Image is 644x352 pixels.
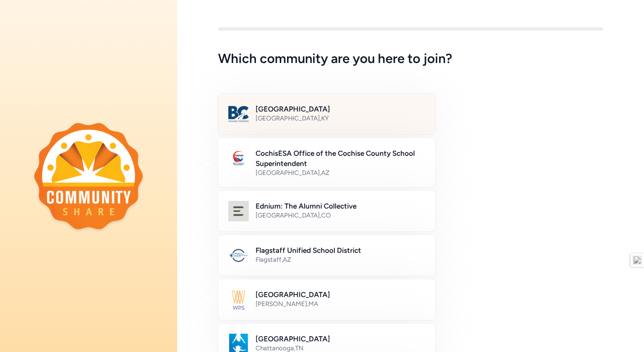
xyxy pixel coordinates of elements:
[256,114,425,123] div: [GEOGRAPHIC_DATA] , KY
[256,289,425,300] h2: [GEOGRAPHIC_DATA]
[34,123,143,229] img: logo
[256,148,425,169] h2: CochisESA Office of the Cochise County School Superintendent
[256,169,425,177] div: [GEOGRAPHIC_DATA] , AZ
[256,255,425,264] div: Flagstaff , AZ
[228,289,249,310] img: Logo
[228,148,249,169] img: Logo
[218,51,603,66] h5: Which community are you here to join?
[256,334,425,344] h2: [GEOGRAPHIC_DATA]
[256,300,425,308] div: [PERSON_NAME] , MA
[228,104,249,124] img: Logo
[256,245,425,255] h2: Flagstaff Unified School District
[256,201,425,211] h2: Ednium: The Alumni Collective
[228,201,249,221] img: Logo
[256,211,425,220] div: [GEOGRAPHIC_DATA] , CO
[228,245,249,266] img: Logo
[256,104,425,114] h2: [GEOGRAPHIC_DATA]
